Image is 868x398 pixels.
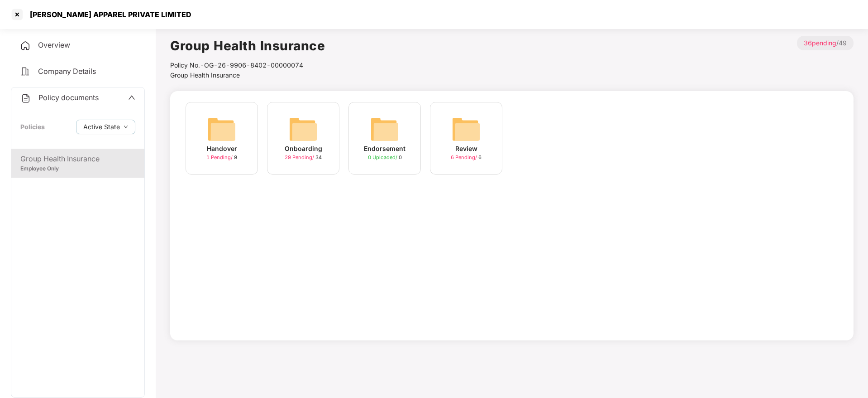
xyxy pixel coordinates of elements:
[206,154,234,160] span: 1 Pending /
[285,154,322,161] div: 34
[170,71,240,79] span: Group Health Insurance
[370,115,399,144] img: svg+xml;base64,PHN2ZyB4bWxucz0iaHR0cDovL3d3dy53My5vcmcvMjAwMC9zdmciIHdpZHRoPSI2NCIgaGVpZ2h0PSI2NC...
[206,154,237,161] div: 9
[128,94,135,101] span: up
[797,36,854,50] p: / 49
[804,39,836,47] span: 36 pending
[20,153,135,165] div: Group Health Insurance
[368,154,402,161] div: 0
[452,115,481,144] img: svg+xml;base64,PHN2ZyB4bWxucz0iaHR0cDovL3d3dy53My5vcmcvMjAwMC9zdmciIHdpZHRoPSI2NCIgaGVpZ2h0PSI2NC...
[38,40,70,49] span: Overview
[170,60,325,70] div: Policy No.- OG-26-9906-8402-00000074
[20,40,31,51] img: svg+xml;base64,PHN2ZyB4bWxucz0iaHR0cDovL3d3dy53My5vcmcvMjAwMC9zdmciIHdpZHRoPSIyNCIgaGVpZ2h0PSIyNC...
[285,154,315,160] span: 29 Pending /
[285,144,322,154] div: Onboarding
[368,154,399,160] span: 0 Uploaded /
[451,154,482,161] div: 6
[455,144,477,154] div: Review
[207,144,237,154] div: Handover
[24,10,191,19] div: [PERSON_NAME] APPAREL PRIVATE LIMITED
[20,122,45,132] div: Policies
[207,115,236,144] img: svg+xml;base64,PHN2ZyB4bWxucz0iaHR0cDovL3d3dy53My5vcmcvMjAwMC9zdmciIHdpZHRoPSI2NCIgaGVpZ2h0PSI2NC...
[20,165,135,173] div: Employee Only
[20,66,31,77] img: svg+xml;base64,PHN2ZyB4bWxucz0iaHR0cDovL3d3dy53My5vcmcvMjAwMC9zdmciIHdpZHRoPSIyNCIgaGVpZ2h0PSIyNC...
[83,122,120,132] span: Active State
[289,115,318,144] img: svg+xml;base64,PHN2ZyB4bWxucz0iaHR0cDovL3d3dy53My5vcmcvMjAwMC9zdmciIHdpZHRoPSI2NCIgaGVpZ2h0PSI2NC...
[170,36,325,56] h1: Group Health Insurance
[364,144,405,154] div: Endorsement
[76,120,135,134] button: Active Statedown
[38,67,96,76] span: Company Details
[38,93,99,102] span: Policy documents
[451,154,478,160] span: 6 Pending /
[20,93,31,104] img: svg+xml;base64,PHN2ZyB4bWxucz0iaHR0cDovL3d3dy53My5vcmcvMjAwMC9zdmciIHdpZHRoPSIyNCIgaGVpZ2h0PSIyNC...
[124,125,128,130] span: down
